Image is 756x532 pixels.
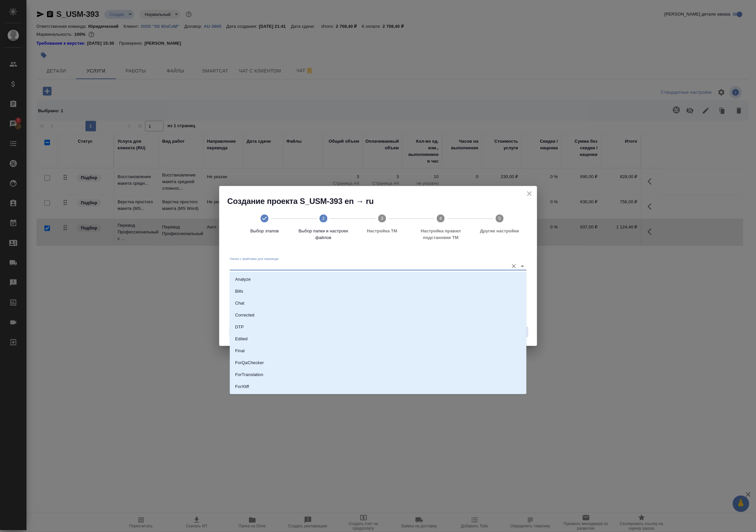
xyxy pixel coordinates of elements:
button: Назад [229,327,250,337]
p: Analyze [235,276,251,283]
h2: Создание проекта S_USM-393 en → ru [227,196,537,207]
span: Настройка ТМ [355,228,409,234]
p: Chat [235,300,244,307]
button: close [525,189,534,199]
p: Corrected [235,312,254,318]
p: DTP [235,324,244,330]
span: Выбор этапов [238,228,291,234]
text: 4 [440,216,442,221]
text: 3 [381,216,383,221]
button: Close [518,262,527,271]
span: Другие настройки [473,228,526,234]
text: 2 [322,216,325,221]
span: Выбор папки и настроек файлов [297,228,350,241]
p: Edited [235,336,248,342]
span: Настройка правил подстановки TM [414,228,468,241]
p: ForXliff [235,383,249,390]
p: ForTranslation [235,371,263,378]
p: ForQaChecker [235,360,264,366]
p: Bills [235,288,243,295]
label: Папка с файлами для перевода [230,257,279,261]
text: 5 [498,216,501,221]
p: Final [235,348,245,354]
button: Очистить [509,262,519,271]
